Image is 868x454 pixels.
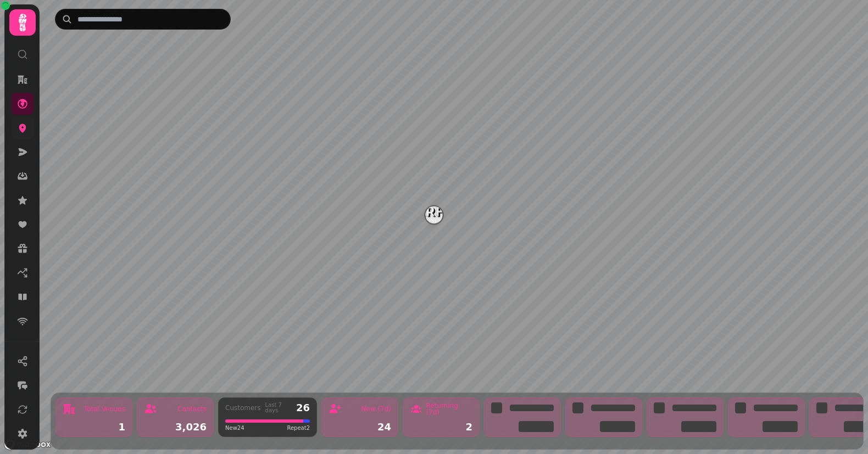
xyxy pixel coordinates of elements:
button: Starfish Loves Coffee [425,206,443,224]
span: Repeat 2 [287,424,310,432]
div: Customers [225,405,261,411]
div: New (7d) [361,406,391,412]
div: 2 [410,422,472,432]
div: 24 [329,422,391,432]
a: Mapbox logo [3,438,52,451]
div: 26 [296,403,310,413]
div: Last 7 days [265,402,292,413]
div: Contacts [177,406,207,412]
div: Total Venues [84,406,125,412]
div: 3,026 [144,422,207,432]
div: 1 [63,422,125,432]
div: Map marker [425,206,443,227]
span: New 24 [225,424,244,432]
div: Returning (7d) [426,402,472,416]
